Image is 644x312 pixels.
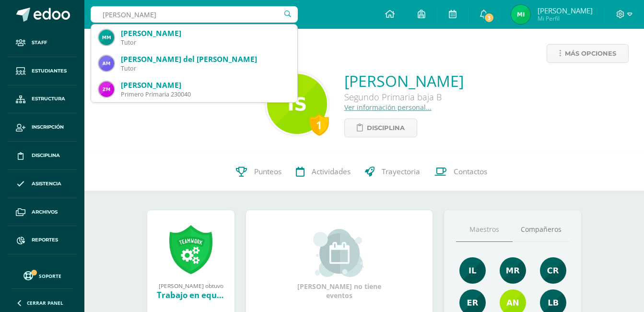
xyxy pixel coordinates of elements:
[358,153,427,191] a: Trayectoria
[484,12,494,23] span: 3
[513,217,569,242] a: Compañeros
[382,167,420,177] span: Trayectoria
[344,119,417,137] a: Disciplina
[32,95,65,103] span: Estructura
[32,123,64,131] span: Inscripción
[547,44,629,63] a: Más opciones
[8,113,77,142] a: Inscripción
[32,180,61,188] span: Asistencia
[292,229,387,300] div: [PERSON_NAME] no tiene eventos
[157,289,225,300] div: Trabajo en equipo
[456,217,513,242] a: Maestros
[565,45,616,62] span: Más opciones
[91,6,298,23] input: Busca un usuario...
[289,153,358,191] a: Actividades
[310,114,329,136] div: 1
[8,170,77,198] a: Asistencia
[32,208,58,216] span: Archivos
[459,257,486,284] img: 995ea58681eab39e12b146a705900397.png
[427,153,494,191] a: Contactos
[454,167,487,177] span: Contactos
[32,67,67,75] span: Estudiantes
[313,229,365,277] img: event_small.png
[121,64,290,72] div: Tutor
[254,167,281,177] span: Punteos
[538,6,593,15] span: [PERSON_NAME]
[344,71,464,91] a: [PERSON_NAME]
[99,56,114,71] img: 8b75d7ceda8ec032f036e4b57717ac99.png
[121,90,290,98] div: Primero Primaria 230040
[121,38,290,47] div: Tutor
[511,5,530,24] img: 6f29d68f3332a1bbde006def93603702.png
[8,226,77,254] a: Reportes
[8,142,77,170] a: Disciplina
[367,119,405,137] span: Disciplina
[538,14,593,23] span: Mi Perfil
[39,273,61,279] span: Soporte
[32,39,47,47] span: Staff
[27,300,63,306] span: Cerrar panel
[344,91,464,103] div: Segundo Primaria baja B
[157,282,225,289] div: [PERSON_NAME] obtuvo
[121,80,290,90] div: [PERSON_NAME]
[8,198,77,227] a: Archivos
[32,152,60,159] span: Disciplina
[500,257,526,284] img: de7dd2f323d4d3ceecd6bfa9930379e0.png
[121,28,290,38] div: [PERSON_NAME]
[312,167,351,177] span: Actividades
[8,29,77,57] a: Staff
[8,85,77,114] a: Estructura
[99,82,114,97] img: d79c76b7e4d2a8cad23430ba1a7ac9e2.png
[344,103,432,112] a: Ver información personal...
[12,269,73,282] a: Soporte
[540,257,566,284] img: 104ce5d173fec743e2efb93366794204.png
[32,236,58,244] span: Reportes
[99,30,114,45] img: 268bd7cf780f99c4a2d689b4e27274e3.png
[229,153,289,191] a: Punteos
[267,74,327,134] img: f696f2d4df7780e3ee9162f2f0e53288.png
[8,57,77,85] a: Estudiantes
[121,54,290,64] div: [PERSON_NAME] del [PERSON_NAME]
